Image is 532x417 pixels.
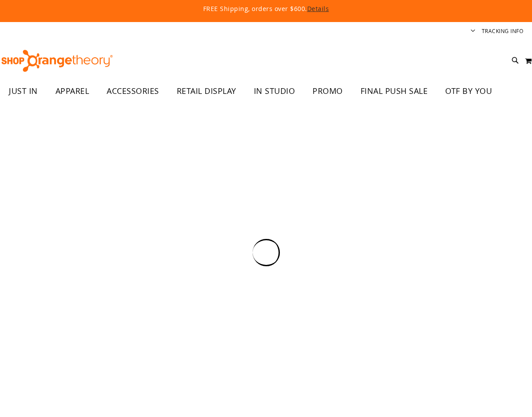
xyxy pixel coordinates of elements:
[482,27,524,35] a: Tracking Info
[313,81,343,101] span: PROMO
[30,4,501,13] p: FREE Shipping, orders over $600.
[245,81,304,101] a: IN STUDIO
[98,81,168,101] a: ACCESSORIES
[361,81,428,101] span: FINAL PUSH SALE
[56,81,89,101] span: APPAREL
[304,81,352,101] a: PROMO
[471,27,475,36] button: Account menu
[9,81,38,101] span: JUST IN
[436,81,501,101] a: OTF BY YOU
[445,81,492,101] span: OTF BY YOU
[107,81,159,101] span: ACCESSORIES
[47,81,98,101] a: APPAREL
[254,81,295,101] span: IN STUDIO
[168,81,245,101] a: RETAIL DISPLAY
[177,81,236,101] span: RETAIL DISPLAY
[307,4,329,13] a: Details
[352,81,437,101] a: FINAL PUSH SALE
